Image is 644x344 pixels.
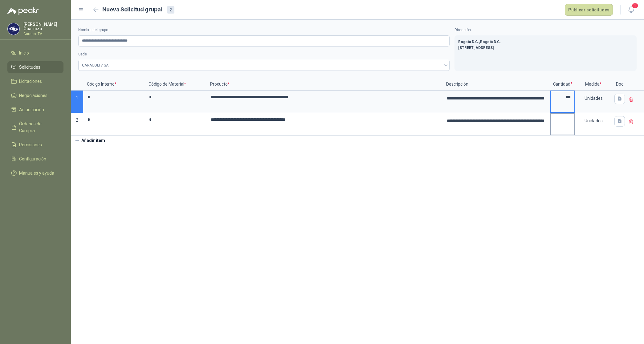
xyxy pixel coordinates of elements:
button: Publicar solicitudes [565,4,613,16]
a: Remisiones [7,139,63,151]
p: Caracol TV [23,32,63,36]
span: Remisiones [19,141,42,148]
a: Licitaciones [7,75,63,87]
p: Bogotá D.C. , Bogotá D.C. [458,39,633,45]
p: Medida [575,78,612,91]
a: Órdenes de Compra [7,118,63,136]
label: Nombre del grupo [78,27,450,33]
a: Negociaciones [7,90,63,101]
span: Adjudicación [19,106,44,113]
span: Configuración [19,156,46,162]
p: Descripción [442,78,550,91]
div: Unidades [576,114,611,128]
div: Unidades [576,91,611,105]
button: 1 [626,4,637,15]
span: Licitaciones [19,78,42,85]
a: Manuales y ayuda [7,167,63,179]
label: Dirección [454,27,637,33]
p: Doc [612,78,627,91]
p: [PERSON_NAME] Guarnizo [23,22,63,31]
label: Sede [78,51,450,57]
a: Inicio [7,47,63,59]
span: Órdenes de Compra [19,120,58,134]
span: Manuales y ayuda [19,170,54,176]
span: Solicitudes [19,64,40,71]
span: 1 [632,3,638,9]
span: CARACOLTV SA [82,61,446,70]
img: Company Logo [8,23,19,35]
p: Cantidad [550,78,575,91]
h2: Nueva Solicitud grupal [102,5,162,14]
p: [STREET_ADDRESS] [458,45,633,51]
span: Inicio [19,50,29,56]
div: 2 [167,6,174,14]
p: Producto [206,78,442,91]
span: Negociaciones [19,92,47,99]
a: Solicitudes [7,61,63,73]
button: Añadir ítem [71,136,109,146]
img: Logo peakr [7,7,39,15]
p: Código Interno [83,78,145,91]
p: 2 [71,113,83,136]
a: Adjudicación [7,104,63,115]
p: 1 [71,91,83,113]
p: Código de Material [145,78,206,91]
a: Configuración [7,153,63,165]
